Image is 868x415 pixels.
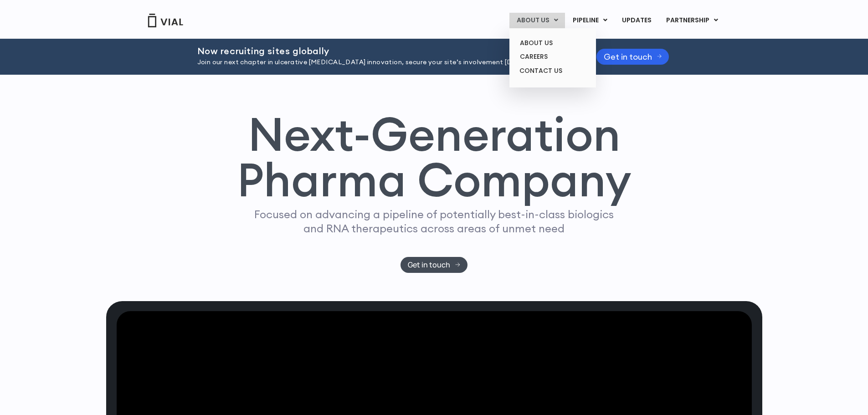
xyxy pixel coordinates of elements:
p: Join our next chapter in ulcerative [MEDICAL_DATA] innovation, secure your site’s involvement [DA... [197,57,574,67]
span: Get in touch [604,53,652,60]
a: CONTACT US [513,64,592,78]
a: PIPELINEMenu Toggle [565,13,614,28]
a: Get in touch [596,49,669,65]
a: PARTNERSHIPMenu Toggle [659,13,725,28]
a: ABOUT US [513,36,592,50]
span: Get in touch [408,261,450,268]
img: Vial Logo [147,14,184,27]
a: ABOUT USMenu Toggle [509,13,565,28]
p: Focused on advancing a pipeline of potentially best-in-class biologics and RNA therapeutics acros... [251,207,618,236]
h2: Now recruiting sites globally [197,46,574,56]
a: UPDATES [615,13,658,28]
a: CAREERS [513,50,592,64]
h1: Next-Generation Pharma Company [237,111,632,203]
a: Get in touch [401,257,467,273]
